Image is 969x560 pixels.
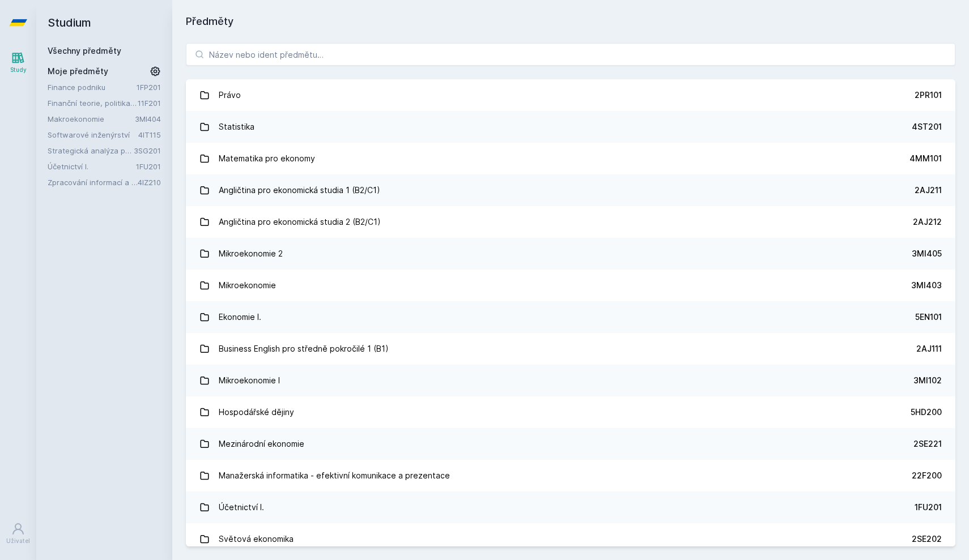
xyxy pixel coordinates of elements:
a: Světová ekonomika 2SE202 [186,523,955,555]
a: Softwarové inženýrství [48,129,138,140]
div: 1FU201 [915,502,942,513]
a: 3SG201 [134,146,161,155]
a: Makroekonomie [48,113,135,125]
a: 1FP201 [137,83,161,92]
span: Moje předměty [48,66,108,77]
a: Finanční teorie, politika a instituce [48,97,138,109]
a: Ekonomie I. 5EN101 [186,301,955,333]
div: 5EN101 [915,311,942,323]
div: Světová ekonomika [219,528,294,550]
a: Angličtina pro ekonomická studia 2 (B2/C1) 2AJ212 [186,206,955,238]
div: 2PR101 [915,89,942,101]
div: Ekonomie I. [219,306,261,328]
div: 2AJ212 [913,216,942,228]
div: Mikroekonomie 2 [219,242,283,265]
div: Mezinárodní ekonomie [219,433,304,455]
div: 2SE202 [912,533,942,545]
a: Uživatel [2,516,34,551]
div: Právo [219,84,241,106]
div: 2AJ211 [915,185,942,196]
a: Study [2,45,34,80]
a: 4IT115 [138,130,161,139]
a: Zpracování informací a znalostí [48,177,138,188]
a: 1FU201 [136,162,161,171]
div: 4ST201 [912,121,942,132]
div: Angličtina pro ekonomická studia 2 (B2/C1) [219,211,381,233]
a: Matematika pro ekonomy 4MM101 [186,143,955,174]
div: 2SE221 [913,438,942,450]
a: Účetnictví I. 1FU201 [186,491,955,523]
a: Business English pro středně pokročilé 1 (B1) 2AJ111 [186,333,955,365]
a: Finance podniku [48,82,137,93]
div: Angličtina pro ekonomická studia 1 (B2/C1) [219,179,380,202]
div: 5HD200 [911,407,942,418]
div: Hospodářské dějiny [219,401,294,424]
a: Strategická analýza pro informatiky a statistiky [48,145,134,156]
div: Mikroekonomie [219,274,276,297]
a: Mikroekonomie 2 3MI405 [186,238,955,270]
a: Mikroekonomie 3MI403 [186,270,955,301]
a: 11F201 [138,99,161,108]
a: Manažerská informatika - efektivní komunikace a prezentace 22F200 [186,460,955,491]
div: 22F200 [912,470,942,481]
div: 3MI403 [911,280,942,291]
div: 3MI102 [913,375,942,386]
a: Právo 2PR101 [186,79,955,111]
div: Business English pro středně pokročilé 1 (B1) [219,337,389,360]
a: 3MI404 [135,114,161,123]
a: 4IZ210 [138,178,161,187]
div: 2AJ111 [916,343,942,354]
div: Manažerská informatika - efektivní komunikace a prezentace [219,464,450,487]
div: 3MI405 [912,248,942,259]
a: Mezinárodní ekonomie 2SE221 [186,428,955,460]
a: Angličtina pro ekonomická studia 1 (B2/C1) 2AJ211 [186,174,955,206]
h1: Předměty [186,14,955,29]
a: Všechny předměty [48,46,121,55]
a: Statistika 4ST201 [186,111,955,143]
div: Mikroekonomie I [219,369,280,392]
a: Mikroekonomie I 3MI102 [186,365,955,396]
div: Study [10,66,27,74]
div: Účetnictví I. [219,496,264,519]
input: Název nebo ident předmětu… [186,43,955,66]
div: Statistika [219,116,254,138]
div: Uživatel [6,537,30,545]
a: Hospodářské dějiny 5HD200 [186,396,955,428]
div: 4MM101 [909,153,942,164]
div: Matematika pro ekonomy [219,147,315,170]
a: Účetnictví I. [48,161,136,172]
